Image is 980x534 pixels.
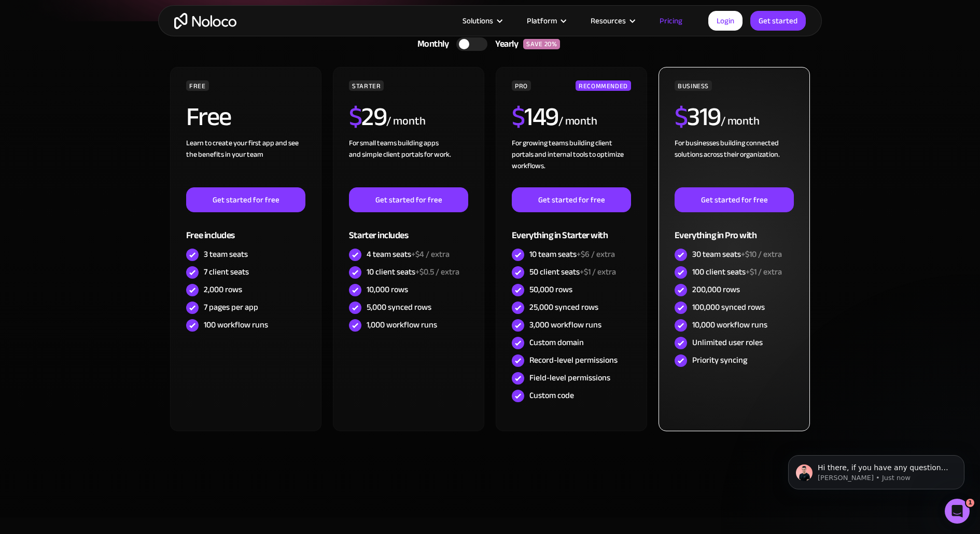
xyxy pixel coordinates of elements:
div: / month [721,113,760,130]
a: Get started [750,11,806,31]
div: BUSINESS [675,80,712,91]
div: Yearly [487,36,523,52]
h2: Free [186,104,231,130]
a: Get started for free [512,187,631,212]
div: / month [386,113,425,130]
div: / month [558,113,597,130]
div: Field-level permissions [529,372,610,384]
iframe: Intercom notifications message [773,433,980,506]
div: Resources [591,14,626,28]
span: +$4 / extra [411,247,450,262]
div: 30 team seats [692,249,782,260]
div: FREE [186,80,209,91]
a: Login [708,11,743,31]
div: Everything in Pro with [675,212,794,246]
div: 200,000 rows [692,284,740,295]
div: Free includes [186,212,305,246]
div: 10 client seats [367,266,459,278]
h2: 319 [675,104,721,130]
div: 7 client seats [204,266,249,278]
div: Platform [527,14,557,28]
div: Starter includes [349,212,468,246]
span: $ [675,92,688,141]
div: 50,000 rows [529,284,572,295]
div: STARTER [349,80,384,91]
div: For businesses building connected solutions across their organization. ‍ [675,138,794,187]
div: Record-level permissions [529,354,618,366]
span: $ [512,92,525,141]
div: PRO [512,80,531,91]
div: 100 workflow runs [204,319,268,331]
div: 7 pages per app [204,302,258,313]
div: For small teams building apps and simple client portals for work. ‍ [349,138,468,187]
div: Custom domain [529,337,584,348]
div: 100 client seats [692,266,782,278]
div: SAVE 20% [523,39,560,49]
h2: 149 [512,104,558,130]
a: home [174,13,236,29]
div: Everything in Starter with [512,212,631,246]
div: 4 team seats [367,249,450,260]
div: Solutions [450,14,514,28]
a: Get started for free [186,187,305,212]
span: $ [349,92,362,141]
h2: 29 [349,104,387,130]
div: Solutions [463,14,493,28]
div: 50 client seats [529,266,616,278]
div: Monthly [404,36,457,52]
div: 5,000 synced rows [367,302,431,313]
div: Learn to create your first app and see the benefits in your team ‍ [186,138,305,187]
span: +$1 / extra [580,264,616,280]
div: Custom code [529,390,574,401]
span: 1 [966,499,974,507]
div: RECOMMENDED [576,80,631,91]
div: Unlimited user roles [692,337,763,348]
div: 2,000 rows [204,284,242,295]
span: +$1 / extra [746,264,782,280]
div: 100,000 synced rows [692,302,765,313]
div: Platform [514,14,578,28]
a: Pricing [647,14,695,28]
div: 25,000 synced rows [529,302,598,313]
div: 10 team seats [529,249,615,260]
div: 10,000 workflow runs [692,319,767,331]
div: 1,000 workflow runs [367,319,437,331]
div: 3 team seats [204,249,248,260]
a: Get started for free [675,187,794,212]
span: +$10 / extra [741,247,782,262]
span: +$0.5 / extra [415,264,459,280]
div: 3,000 workflow runs [529,319,601,331]
iframe: Intercom live chat [945,499,970,524]
div: Priority syncing [692,354,747,366]
span: +$6 / extra [577,247,615,262]
a: Get started for free [349,187,468,212]
div: 10,000 rows [367,284,408,295]
div: For growing teams building client portals and internal tools to optimize workflows. [512,138,631,187]
div: Resources [578,14,647,28]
